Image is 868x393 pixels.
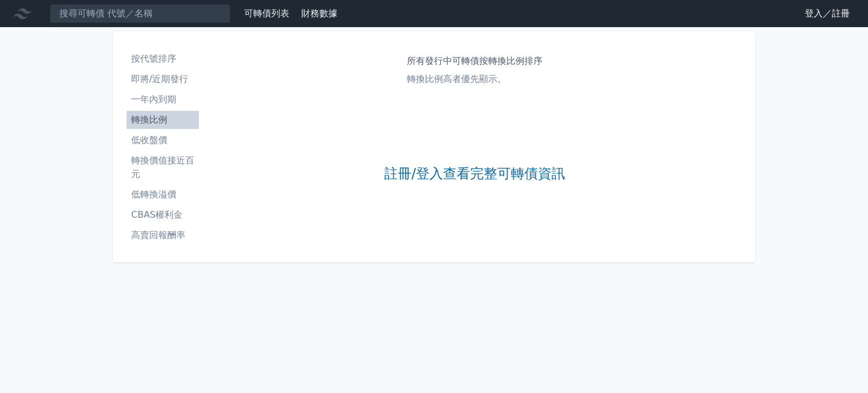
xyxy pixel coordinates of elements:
a: 財務數據 [301,8,337,19]
input: 搜尋可轉債 代號／名稱 [50,4,231,23]
h1: 所有發行中可轉債按轉換比例排序 [407,54,542,68]
li: 轉換價值接近百元 [127,154,199,181]
a: 即將/近期發行 [127,70,199,88]
a: 按代號排序 [127,50,199,68]
a: 註冊/登入查看完整可轉債資訊 [384,165,565,183]
li: 按代號排序 [127,52,199,66]
li: 即將/近期發行 [127,72,199,86]
li: 一年內到期 [127,93,199,106]
a: 轉換價值接近百元 [127,152,199,183]
li: CBAS權利金 [127,208,199,222]
p: 轉換比例高者優先顯示。 [407,72,542,86]
a: 一年內到期 [127,90,199,109]
li: 高賣回報酬率 [127,228,199,242]
li: 轉換比例 [127,113,199,127]
a: 可轉債列表 [244,8,289,19]
li: 低轉換溢價 [127,188,199,201]
a: 高賣回報酬率 [127,226,199,244]
a: CBAS權利金 [127,206,199,224]
a: 轉換比例 [127,111,199,129]
a: 低轉換溢價 [127,185,199,204]
a: 低收盤價 [127,131,199,149]
li: 低收盤價 [127,133,199,147]
a: 登入／註冊 [796,5,859,23]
